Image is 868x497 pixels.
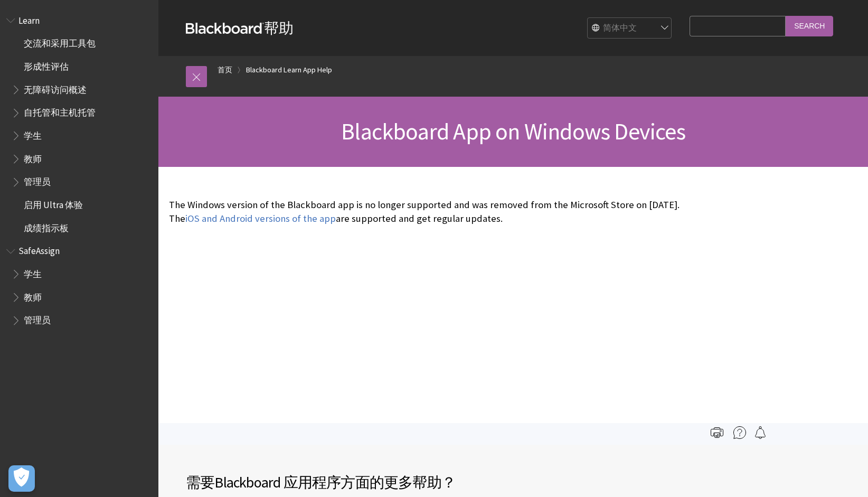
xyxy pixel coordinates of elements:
[18,12,40,26] span: Learn
[6,242,152,330] nav: Book outline for Blackboard SafeAssign
[6,12,152,237] nav: Book outline for Blackboard Learn Help
[588,18,672,39] select: Site Language Selector
[733,426,746,439] img: More help
[18,242,60,257] span: SafeAssign
[341,117,685,146] span: Blackboard App on Windows Devices
[24,196,83,210] span: 启用 Ultra 体验
[186,18,294,37] a: Blackboard帮助
[24,173,51,187] span: 管理员
[24,288,42,303] span: 教师
[24,219,69,233] span: 成绩指示板
[246,63,332,77] a: Blackboard Learn App Help
[169,198,701,226] p: The Windows version of the Blackboard app is no longer supported and was removed from the Microso...
[786,16,833,36] input: Search
[24,312,51,326] span: 管理员
[218,63,232,77] a: 首页
[24,81,87,95] span: 无障碍访问概述
[186,471,513,493] h2: 需要 方面的更多帮助？
[8,465,35,492] button: Open Preferences
[214,473,341,492] span: Blackboard 应用程序
[24,127,42,141] span: 学生
[24,58,69,72] span: 形成性评估
[185,212,336,225] a: iOS and Android versions of the app
[754,426,767,439] img: Follow this page
[24,150,42,164] span: 教师
[24,265,42,279] span: 学生
[186,23,264,34] strong: Blackboard
[711,426,723,439] img: Print
[24,35,96,49] span: 交流和采用工具包
[24,104,96,118] span: 自托管和主机托管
